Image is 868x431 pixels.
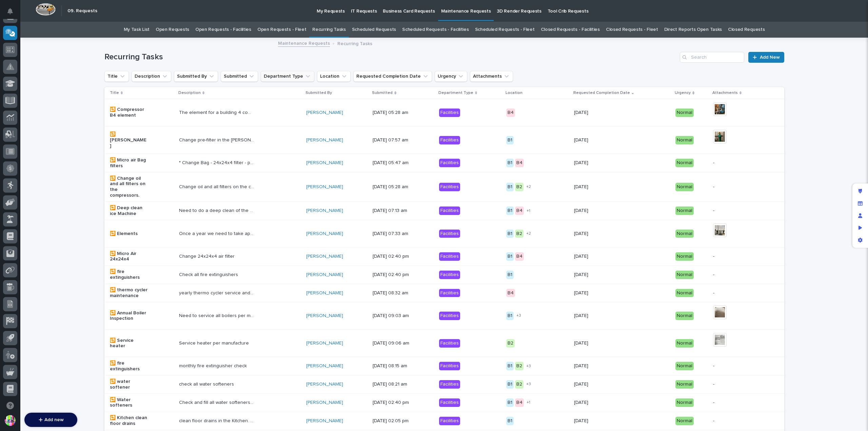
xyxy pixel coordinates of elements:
img: Workspace Logo [36,3,56,16]
p: Title [110,89,119,97]
a: Closed Requests [728,22,765,38]
div: 📖 [7,163,12,168]
span: + 1 [527,400,530,405]
div: Normal [675,271,694,279]
p: Welcome 👋 [7,27,123,38]
p: Change 24x24x4 air filter [179,252,236,259]
button: Location [317,71,351,82]
p: 🔁 thermo cycler maintenance [110,287,147,299]
div: B1 [506,417,514,425]
span: + 3 [516,314,521,318]
p: Department Type [438,89,473,97]
p: [DATE] [574,381,612,387]
button: Submitted [221,71,258,82]
p: - [713,254,751,259]
a: Maintenance Requests [278,39,330,47]
div: Normal [675,230,694,238]
div: B4 [515,398,524,407]
div: B4 [515,159,524,167]
a: Open Requests [156,22,189,38]
a: [PERSON_NAME] [306,340,343,346]
p: 🔁 Deep clean ice Machine [110,205,147,217]
p: [DATE] [574,184,612,190]
div: App settings [854,234,866,246]
button: Urgency [435,71,467,82]
p: Once a year we need to take apart and clean or change the elements. we also need to make sure all... [179,230,256,237]
div: Normal [675,183,694,191]
p: [DATE] [574,231,612,237]
a: [PERSON_NAME] [306,254,343,259]
div: Normal [675,339,694,348]
tr: 🔁 Compressor B4 elementThe element for a building 4 compressor room needs to be changed where it ... [104,99,784,126]
p: - [713,400,751,406]
div: Normal [675,136,694,144]
p: [DATE] [574,290,612,296]
p: [DATE] 09:03 am [373,313,410,319]
button: Description [132,71,171,82]
tr: 🔁 Change oil and all filters on the compressors.Change oil and all filters on the compressors. Lo... [104,172,784,201]
span: Onboarding Call [49,162,86,169]
p: [DATE] 08:32 am [373,290,410,296]
p: 🔁 Micro Air 24x24x4 [110,251,147,262]
p: - [713,290,751,296]
p: - [713,208,751,214]
span: Pylon [67,179,82,184]
div: B2 [515,183,524,191]
div: We're available if you need us! [31,82,93,87]
p: [DATE] 05:28 am [373,110,410,116]
a: [PERSON_NAME] [306,290,343,296]
a: [PERSON_NAME] [306,160,343,166]
p: - [713,272,751,278]
div: B1 [506,380,514,389]
a: Scheduled Requests [352,22,396,38]
p: [DATE] 07:33 am [373,231,410,237]
a: [PERSON_NAME] [306,363,343,369]
a: Open Requests - Fleet [257,22,307,38]
div: B2 [515,230,524,238]
span: Help Docs [14,162,37,169]
div: Search [680,52,744,63]
p: Recurring Tasks [337,39,372,47]
div: B1 [506,362,514,370]
tr: 🔁 [PERSON_NAME]Change pre-filter in the [PERSON_NAME] room Filter # KPEA55HChange pre-filter in t... [104,126,784,154]
h2: 09. Requests [67,8,97,14]
p: [DATE] 05:47 am [373,160,410,166]
tr: 🔁 Micro Air 24x24x4Change 24x24x4 air filterChange 24x24x4 air filter [PERSON_NAME] [DATE] 02:40 ... [104,248,784,266]
div: Facilities [439,252,460,261]
div: B4 [506,289,515,297]
a: Recurring Tasks [312,22,346,38]
button: Notifications [3,4,17,18]
span: [PERSON_NAME] [21,134,55,139]
p: check all water softeners [179,380,235,387]
p: Check all fire extinguishers [179,271,239,278]
button: Open support chat [3,398,17,413]
p: 🔁 Annual Boiler Inspection [110,310,147,322]
button: Add new [24,413,77,427]
div: B2 [506,339,515,348]
button: Department Type [261,71,314,82]
a: [PERSON_NAME] [306,400,343,406]
div: Normal [675,207,694,215]
p: 🔁 Water softeners [110,397,147,409]
tr: 🔁 fire extinguishersCheck all fire extinguishersCheck all fire extinguishers [PERSON_NAME] [DATE]... [104,266,784,284]
div: Notifications [8,8,17,19]
img: Brittany [7,109,18,120]
span: + 3 [526,364,531,368]
tr: 🔁 fire extinguishersmonthly fire extinguisher checkmonthly fire extinguisher check [PERSON_NAME] ... [104,357,784,375]
div: Manage fields and data [854,197,866,210]
div: Facilities [439,109,460,117]
tr: 🔁 Water softenersCheck and fill all water softeners with salt. check other equipment in room for ... [104,393,784,412]
p: Location [506,89,522,97]
div: B2 [515,362,524,370]
p: Description [178,89,201,97]
p: How can we help? [7,38,123,48]
p: - [713,363,751,369]
div: Facilities [439,159,460,167]
p: [DATE] [574,110,612,116]
div: 🔗 [42,163,48,168]
p: monthly fire extinguisher check [179,362,248,369]
button: Attachments [470,71,513,82]
p: 🔁 Micro air Bag filters [110,157,147,169]
a: [PERSON_NAME] [306,137,343,143]
span: + 2 [526,232,531,236]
